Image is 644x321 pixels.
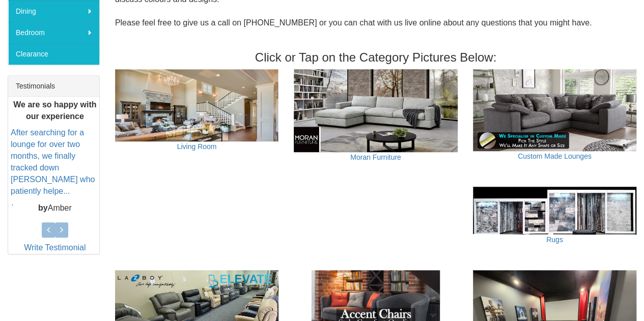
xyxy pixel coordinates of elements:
[473,187,636,235] img: Rugs
[473,69,636,151] img: Custom Made Lounges
[115,51,636,64] h3: Click or Tap on the Category Pictures Below:
[8,1,99,22] a: Dining
[24,243,86,252] a: Write Testimonial
[115,69,278,141] img: Living Room
[38,203,48,212] b: by
[294,69,457,152] img: Moran Furniture
[546,236,563,244] a: Rugs
[177,142,217,151] a: Living Room
[11,129,95,195] a: After searching for a lounge for over two months, we finally tracked down [PERSON_NAME] who patie...
[8,76,99,97] div: Testimonials
[13,100,96,121] b: We are so happy with our experience
[8,22,99,43] a: Bedroom
[350,153,401,161] a: Moran Furniture
[8,43,99,65] a: Clearance
[11,202,99,214] p: Amber
[518,152,592,160] a: Custom Made Lounges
